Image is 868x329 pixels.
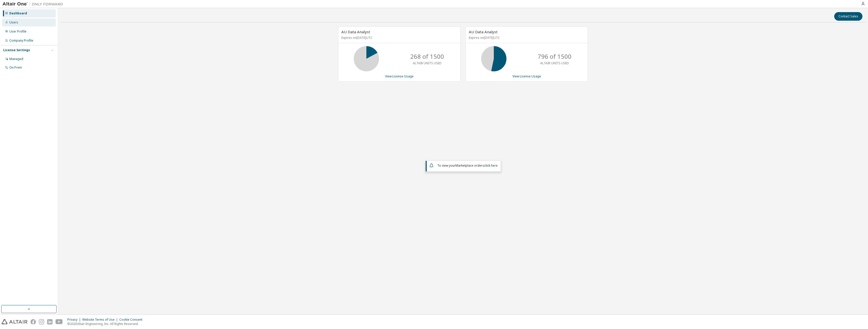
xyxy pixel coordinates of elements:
p: © 2025 Altair Engineering, Inc. All Rights Reserved. [67,322,145,326]
p: Expires on [DATE] UTC [469,36,583,40]
div: Website Terms of Use [82,318,119,322]
div: Managed [9,57,23,61]
p: 796 of 1500 [538,52,572,61]
img: linkedin.svg [47,319,52,324]
div: Cookie Consent [119,318,145,322]
div: On Prem [9,66,22,70]
span: AU Data Analyst [341,29,370,34]
span: AU Data Analyst [469,29,498,34]
p: ALTAIR UNITS USED [413,61,442,65]
div: Dashboard [9,11,27,15]
a: here [491,163,498,168]
p: ALTAIR UNITS USED [540,61,569,65]
div: User Profile [9,29,26,34]
p: 268 of 1500 [410,52,444,61]
button: Contact Sales [834,12,862,21]
a: View License Usage [385,74,414,78]
img: facebook.svg [31,319,36,324]
img: Altair One [3,2,66,7]
div: Users [9,20,18,24]
p: Expires on [DATE] UTC [341,36,456,40]
span: To view your click [437,163,498,168]
img: youtube.svg [56,319,63,324]
img: instagram.svg [39,319,44,324]
div: Company Profile [9,39,33,43]
div: Privacy [67,318,82,322]
a: View License Usage [512,74,541,78]
img: altair_logo.svg [2,319,28,324]
div: License Settings [3,48,30,52]
em: Marketplace orders [455,163,484,168]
